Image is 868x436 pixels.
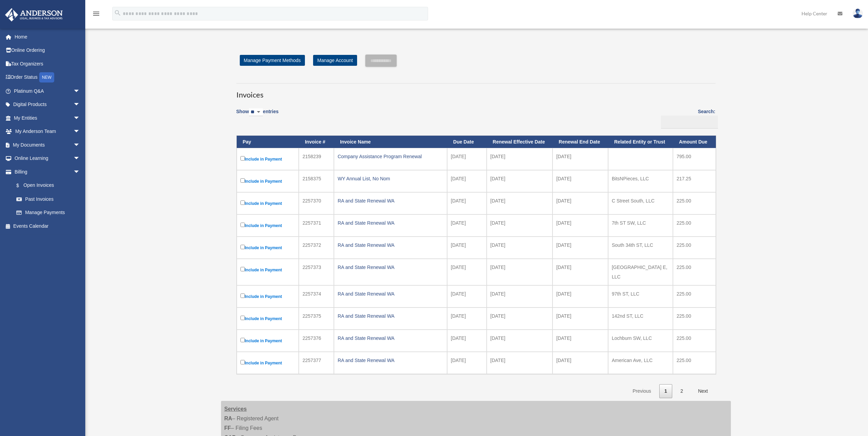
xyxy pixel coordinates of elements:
td: [DATE] [447,307,487,330]
td: [DATE] [487,307,553,330]
td: [DATE] [487,214,553,237]
div: RA and State Renewal WA [338,356,443,365]
td: 2257373 [299,259,334,285]
td: [DATE] [553,170,608,192]
span: arrow_drop_down [73,98,87,112]
span: arrow_drop_down [73,125,87,139]
label: Search: [659,107,716,129]
td: 97th ST, LLC [608,285,673,307]
td: [DATE] [487,330,553,352]
td: 225.00 [673,192,716,214]
a: $Open Invoices [10,179,84,193]
label: Include in Payment [240,336,295,345]
th: Related Entity or Trust: activate to sort column ascending [608,136,673,148]
td: [DATE] [553,352,608,374]
a: Tax Organizers [5,57,90,71]
td: [DATE] [553,259,608,285]
a: Manage Account [313,55,357,66]
th: Invoice #: activate to sort column ascending [299,136,334,148]
label: Include in Payment [240,221,295,230]
input: Include in Payment [240,223,245,227]
a: Platinum Q&Aarrow_drop_down [5,84,90,98]
td: 225.00 [673,259,716,285]
th: Invoice Name: activate to sort column ascending [334,136,447,148]
div: Company Assistance Program Renewal [338,152,443,161]
a: Billingarrow_drop_down [5,165,87,179]
label: Include in Payment [240,199,295,208]
td: [DATE] [447,285,487,307]
input: Include in Payment [240,316,245,320]
td: [GEOGRAPHIC_DATA] E, LLC [608,259,673,285]
a: Order StatusNEW [5,71,90,85]
td: American Ave, LLC [608,352,673,374]
a: Past Invoices [10,192,87,206]
td: [DATE] [487,352,553,374]
i: menu [92,10,100,18]
input: Include in Payment [240,267,245,271]
td: [DATE] [447,352,487,374]
div: WY Annual List, No Nom [338,174,443,183]
span: arrow_drop_down [73,111,87,125]
td: 2257374 [299,285,334,307]
td: [DATE] [553,330,608,352]
td: [DATE] [447,237,487,259]
td: Lochburn SW, LLC [608,330,673,352]
td: 225.00 [673,214,716,237]
a: My Documentsarrow_drop_down [5,138,90,152]
span: arrow_drop_down [73,152,87,166]
td: [DATE] [447,259,487,285]
td: [DATE] [553,307,608,330]
label: Include in Payment [240,243,295,252]
label: Include in Payment [240,292,295,301]
input: Search: [661,116,718,129]
input: Include in Payment [240,156,245,161]
a: Online Learningarrow_drop_down [5,152,90,165]
label: Show entries [236,107,279,123]
td: 2158375 [299,170,334,192]
td: 225.00 [673,352,716,374]
td: [DATE] [487,170,553,192]
a: 2 [675,384,688,398]
td: 2158239 [299,148,334,170]
input: Include in Payment [240,200,245,205]
td: [DATE] [447,170,487,192]
div: NEW [39,72,54,82]
select: Showentries [249,108,263,116]
th: Due Date: activate to sort column ascending [447,136,487,148]
label: Include in Payment [240,155,295,163]
td: [DATE] [487,259,553,285]
td: [DATE] [553,237,608,259]
div: RA and State Renewal WA [338,289,443,299]
label: Include in Payment [240,266,295,274]
td: 2257375 [299,307,334,330]
td: [DATE] [553,214,608,237]
img: User Pic [853,9,863,18]
strong: FF [224,425,231,431]
td: [DATE] [487,192,553,214]
div: RA and State Renewal WA [338,196,443,206]
th: Renewal End Date: activate to sort column ascending [553,136,608,148]
td: [DATE] [553,192,608,214]
td: C Street South, LLC [608,192,673,214]
td: 2257376 [299,330,334,352]
td: [DATE] [447,214,487,237]
a: Next [693,384,713,398]
td: [DATE] [447,330,487,352]
input: Include in Payment [240,178,245,183]
td: 2257370 [299,192,334,214]
td: [DATE] [487,148,553,170]
a: menu [92,12,100,18]
label: Include in Payment [240,177,295,185]
td: BitsNPieces, LLC [608,170,673,192]
input: Include in Payment [240,294,245,298]
th: Amount Due: activate to sort column ascending [673,136,716,148]
td: [DATE] [487,285,553,307]
td: 2257372 [299,237,334,259]
i: search [114,9,121,17]
td: [DATE] [487,237,553,259]
label: Include in Payment [240,314,295,323]
div: RA and State Renewal WA [338,262,443,272]
a: Manage Payment Methods [240,55,305,66]
strong: RA [224,416,232,421]
span: $ [20,181,24,190]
